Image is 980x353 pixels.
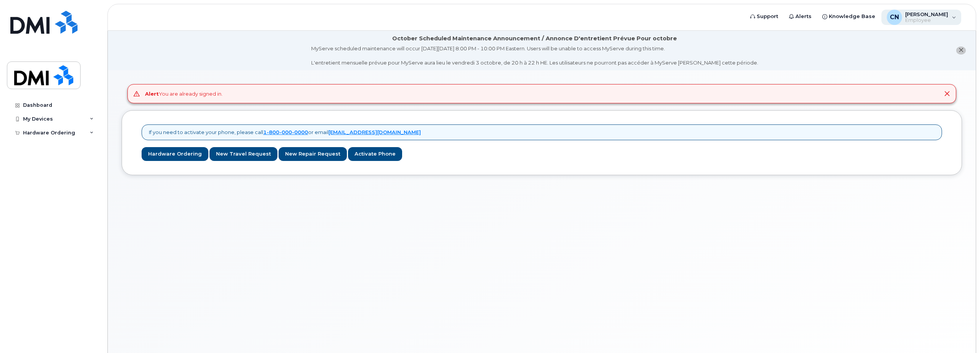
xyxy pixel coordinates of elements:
[956,46,966,55] button: close notification
[279,147,347,161] a: New Repair Request
[149,129,421,136] p: If you need to activate your phone, please call or email
[145,91,159,97] strong: Alert
[311,45,758,66] div: MyServe scheduled maintenance will occur [DATE][DATE] 8:00 PM - 10:00 PM Eastern. Users will be u...
[348,147,402,161] a: Activate Phone
[210,147,277,161] a: New Travel Request
[263,129,308,135] a: 1-800-000-0000
[145,90,223,98] div: You are already signed in.
[328,129,421,135] a: [EMAIL_ADDRESS][DOMAIN_NAME]
[142,147,208,161] a: Hardware Ordering
[392,35,677,43] div: October Scheduled Maintenance Announcement / Annonce D'entretient Prévue Pour octobre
